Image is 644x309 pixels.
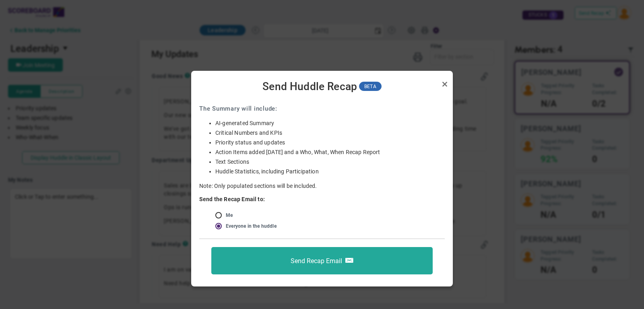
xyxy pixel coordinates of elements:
[359,82,382,91] span: BETA
[215,139,445,146] li: Priority status and updates
[440,79,450,89] a: Close
[215,168,445,175] li: Huddle Statistics, including Participation
[199,196,445,203] h4: Send the Recap Email to:
[211,247,433,274] button: Send Recap Email
[215,148,445,156] li: Action Items added [DATE] and a Who, What, When Recap Report
[199,105,445,113] h3: The Summary will include:
[291,257,342,264] span: Send Recap Email
[215,119,445,127] li: AI-generated Summary
[199,182,445,190] p: Note: Only populated sections will be included.
[226,223,277,229] label: Everyone in the huddle
[262,80,357,93] span: Send Huddle Recap
[215,129,445,137] li: Critical Numbers and KPIs
[226,212,233,218] label: Me
[215,158,445,166] li: Text Sections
